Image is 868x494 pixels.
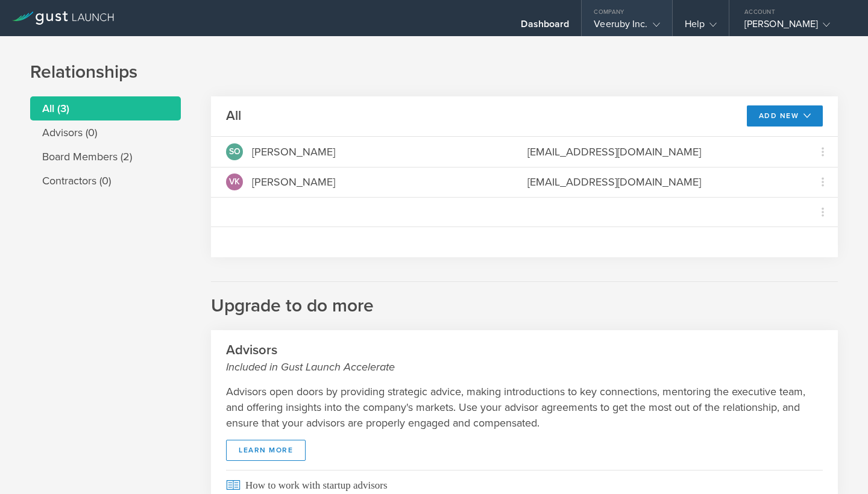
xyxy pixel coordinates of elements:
div: Dashboard [521,18,569,36]
li: Advisors (0) [30,120,181,145]
div: [PERSON_NAME] [744,18,847,36]
li: All (3) [30,96,181,120]
span: VK [229,178,240,186]
div: [PERSON_NAME] [252,144,335,160]
h2: Advisors [226,342,823,375]
li: Contractors (0) [30,169,181,193]
p: Advisors open doors by providing strategic advice, making introductions to key connections, mento... [226,384,823,431]
div: [EMAIL_ADDRESS][DOMAIN_NAME] [527,144,793,160]
h2: Upgrade to do more [211,281,838,318]
h2: All [226,107,241,125]
h1: Relationships [30,60,838,84]
iframe: Chat Widget [808,436,868,494]
div: Help [685,18,717,36]
small: Included in Gust Launch Accelerate [226,359,823,375]
span: SO [229,148,241,156]
div: [EMAIL_ADDRESS][DOMAIN_NAME] [527,174,793,190]
div: [PERSON_NAME] [252,174,335,190]
li: Board Members (2) [30,145,181,169]
a: Learn More [226,440,306,461]
div: Veeruby Inc. [594,18,659,36]
button: Add New [747,105,823,127]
